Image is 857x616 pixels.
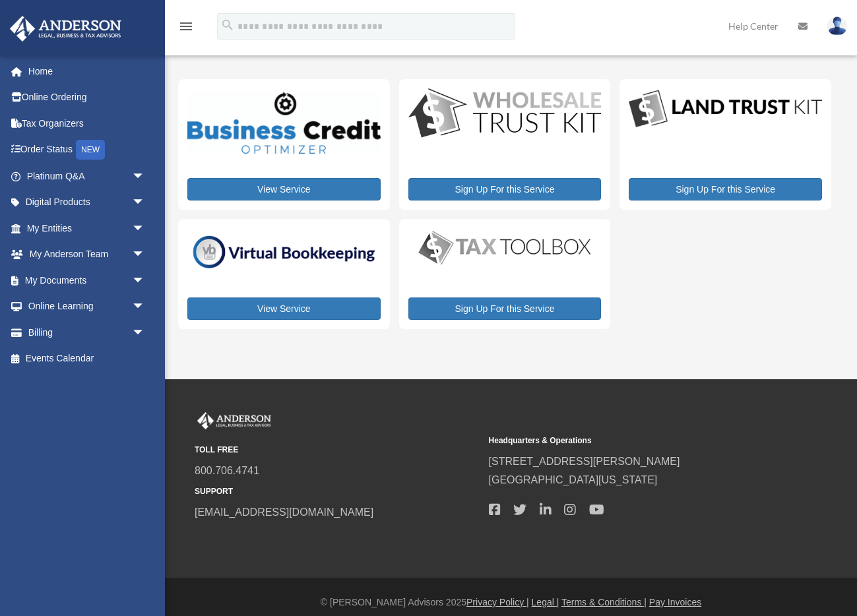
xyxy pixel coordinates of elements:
[408,297,602,320] a: Sign Up For this Service
[408,88,602,139] img: WS-Trust-Kit-lgo-1.jpg
[629,178,822,200] a: Sign Up For this Service
[489,456,680,467] a: [STREET_ADDRESS][PERSON_NAME]
[9,267,165,293] a: My Documentsarrow_drop_down
[195,412,274,429] img: Anderson Advisors Platinum Portal
[6,16,125,42] img: Anderson Advisors Platinum Portal
[9,215,165,241] a: My Entitiesarrow_drop_down
[9,189,158,216] a: Digital Productsarrow_drop_down
[187,297,381,320] a: View Service
[649,597,701,607] a: Pay Invoices
[9,319,165,346] a: Billingarrow_drop_down
[178,18,194,34] i: menu
[132,319,158,346] span: arrow_drop_down
[9,137,165,164] a: Order StatusNEW
[187,178,381,200] a: View Service
[195,443,480,457] small: TOLL FREE
[489,434,774,448] small: Headquarters & Operations
[408,178,602,200] a: Sign Up For this Service
[76,140,105,160] div: NEW
[9,84,165,111] a: Online Ordering
[489,474,658,485] a: [GEOGRAPHIC_DATA][US_STATE]
[408,228,602,267] img: taxtoolbox_new-1.webp
[132,241,158,268] span: arrow_drop_down
[132,163,158,190] span: arrow_drop_down
[466,597,529,607] a: Privacy Policy |
[9,110,165,137] a: Tax Organizers
[178,23,194,34] a: menu
[9,241,165,268] a: My Anderson Teamarrow_drop_down
[9,58,165,84] a: Home
[9,293,165,320] a: Online Learningarrow_drop_down
[532,597,559,607] a: Legal |
[132,189,158,216] span: arrow_drop_down
[629,88,822,130] img: LandTrust_lgo-1.jpg
[132,267,158,294] span: arrow_drop_down
[220,18,235,32] i: search
[827,16,847,36] img: User Pic
[9,163,165,189] a: Platinum Q&Aarrow_drop_down
[165,594,857,611] div: © [PERSON_NAME] Advisors 2025
[195,507,373,518] a: [EMAIL_ADDRESS][DOMAIN_NAME]
[195,485,480,499] small: SUPPORT
[9,346,165,372] a: Events Calendar
[195,465,259,476] a: 800.706.4741
[132,215,158,242] span: arrow_drop_down
[561,597,647,607] a: Terms & Conditions |
[132,293,158,321] span: arrow_drop_down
